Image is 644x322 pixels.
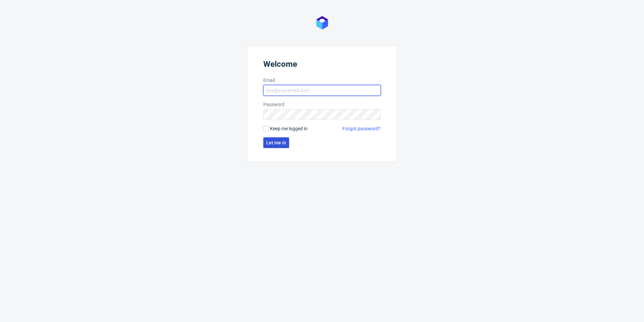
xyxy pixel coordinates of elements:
[266,140,286,145] span: Let me in
[263,77,381,84] label: Email
[342,125,381,132] a: Forgot password?
[263,59,381,72] header: Welcome
[263,85,381,96] input: you@youremail.com
[263,101,381,108] label: Password
[270,125,308,132] span: Keep me logged in
[263,137,289,148] button: Let me in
